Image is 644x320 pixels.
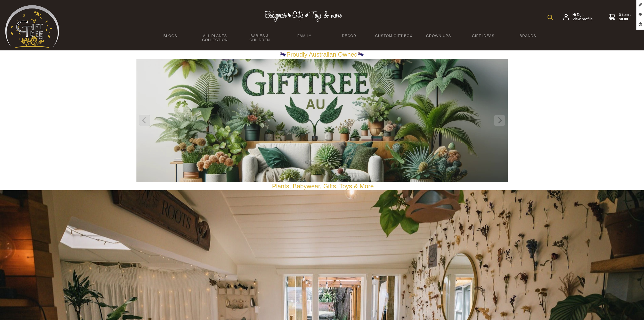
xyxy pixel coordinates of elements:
a: Hi Dgtl,View profile [563,13,593,22]
a: BLOGS [148,30,193,41]
a: Gift Ideas [461,30,506,41]
strong: View profile [573,17,593,22]
a: Proudly Australian Owned [280,51,364,58]
span: Hi Dgtl, [573,13,593,22]
a: Grown Ups [416,30,461,41]
a: Custom Gift Box [371,30,416,41]
a: All Plants Collection [193,30,237,45]
img: Babyware - Gifts - Toys and more... [5,5,59,48]
a: Babies & Children [237,30,282,45]
a: Brands [506,30,550,41]
a: 0 items$0.00 [609,13,631,22]
a: Decor [327,30,371,41]
strong: $0.00 [619,17,631,22]
span: 0 items [619,13,631,22]
a: Family [282,30,327,41]
img: product search [548,15,553,20]
a: Plants, Babywear, Gifts, Toys & Mor [272,183,370,190]
img: Babywear - Gifts - Toys & more [265,11,342,22]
